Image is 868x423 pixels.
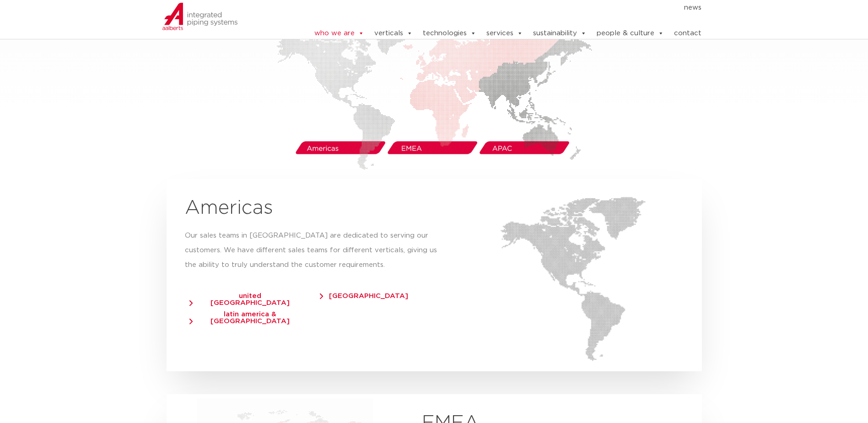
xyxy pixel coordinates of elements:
a: people & culture [597,24,664,43]
a: verticals [374,24,413,43]
a: sustainability [533,24,587,43]
a: technologies [423,24,476,43]
a: united [GEOGRAPHIC_DATA] [189,288,316,306]
a: latin america & [GEOGRAPHIC_DATA] [189,306,316,325]
span: latin america & [GEOGRAPHIC_DATA] [189,311,302,325]
nav: Menu [286,0,702,15]
a: [GEOGRAPHIC_DATA] [320,288,422,299]
span: [GEOGRAPHIC_DATA] [320,293,408,299]
a: contact [674,24,701,43]
h2: Americas [185,197,447,219]
p: Our sales teams in [GEOGRAPHIC_DATA] are dedicated to serving our customers. We have different sa... [185,228,447,272]
span: united [GEOGRAPHIC_DATA] [189,293,302,306]
a: who we are [314,24,364,43]
a: news [684,0,701,15]
a: services [486,24,523,43]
